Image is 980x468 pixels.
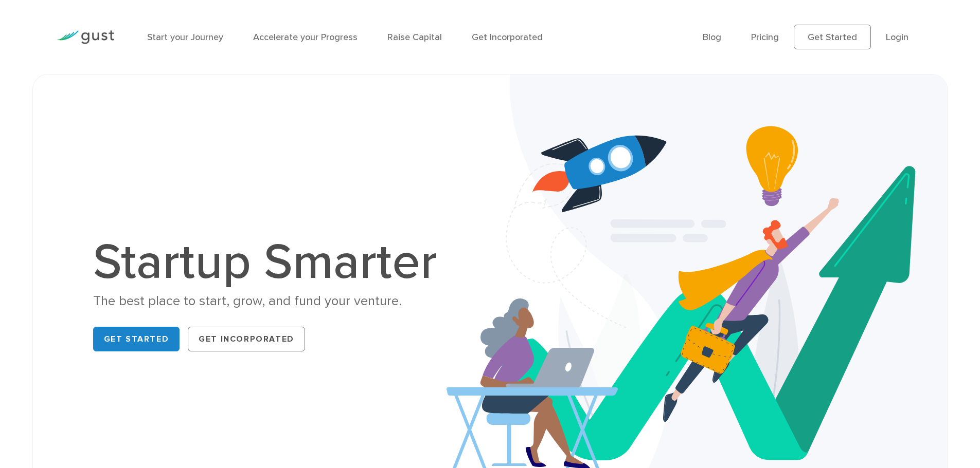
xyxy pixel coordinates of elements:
[147,32,223,43] a: Start your Journey
[751,32,779,43] a: Pricing
[93,327,180,351] a: Get Started
[188,327,305,351] a: Get Incorporated
[886,32,908,43] a: Login
[794,25,871,49] a: Get Started
[93,292,448,310] div: The best place to start, grow, and fund your venture.
[387,32,442,43] a: Raise Capital
[93,238,448,287] h1: Startup Smarter
[472,32,543,43] a: Get Incorporated
[57,30,114,44] img: Gust Logo
[253,32,358,43] a: Accelerate your Progress
[703,32,721,43] a: Blog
